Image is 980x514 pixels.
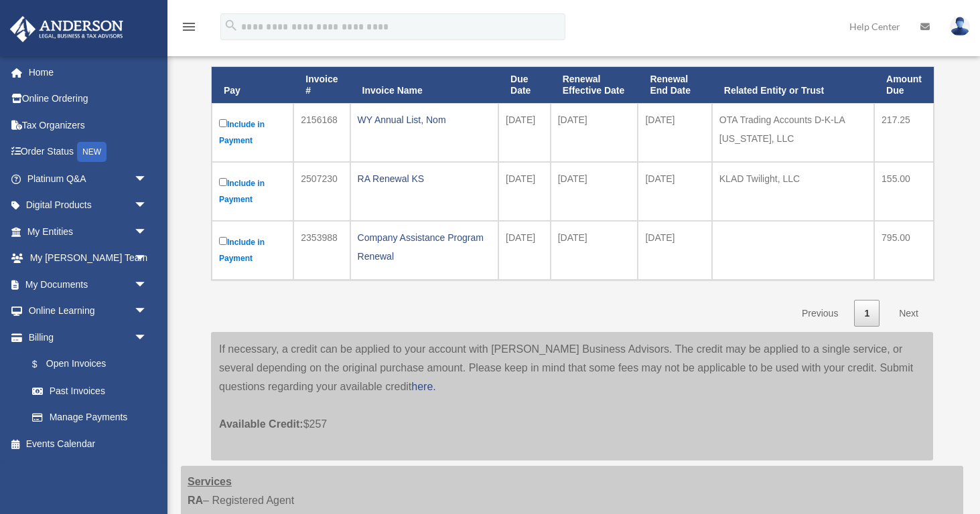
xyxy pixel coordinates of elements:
[212,67,293,103] th: Pay: activate to sort column descending
[874,67,934,103] th: Amount Due: activate to sort column ascending
[181,19,197,35] i: menu
[219,237,227,245] input: Include in Payment
[638,221,711,280] td: [DATE]
[134,298,161,325] span: arrow_drop_down
[498,67,551,103] th: Due Date: activate to sort column ascending
[219,175,286,207] label: Include in Payment
[219,119,227,127] input: Include in Payment
[181,23,197,35] a: menu
[9,192,167,219] a: Digital Productsarrow_drop_down
[9,112,167,139] a: Tax Organizers
[19,351,154,378] a: $Open Invoices
[188,495,203,506] strong: RA
[638,162,711,221] td: [DATE]
[792,300,848,327] a: Previous
[219,396,925,434] p: $257
[293,67,350,103] th: Invoice #: activate to sort column ascending
[211,332,933,460] div: If necessary, a credit can be applied to your account with [PERSON_NAME] Business Advisors. The c...
[293,103,350,162] td: 2156168
[358,228,492,266] div: Company Assistance Program Renewal
[134,218,161,246] span: arrow_drop_down
[134,245,161,272] span: arrow_drop_down
[358,169,492,188] div: RA Renewal KS
[9,430,167,457] a: Events Calendar
[219,178,227,186] input: Include in Payment
[9,86,167,112] a: Online Ordering
[19,377,161,404] a: Past Invoices
[9,271,167,298] a: My Documentsarrow_drop_down
[551,162,638,221] td: [DATE]
[551,67,638,103] th: Renewal Effective Date: activate to sort column ascending
[9,218,167,245] a: My Entitiesarrow_drop_down
[40,356,46,373] span: $
[874,221,934,280] td: 795.00
[219,418,303,430] span: Available Credit:
[134,271,161,298] span: arrow_drop_down
[411,381,435,392] a: here.
[224,18,238,33] i: search
[293,221,350,280] td: 2353988
[854,300,880,327] a: 1
[950,17,970,36] img: User Pic
[358,110,492,129] div: WY Annual List, Nom
[874,162,934,221] td: 155.00
[219,234,286,266] label: Include in Payment
[638,103,711,162] td: [DATE]
[712,103,874,162] td: OTA Trading Accounts D-K-LA [US_STATE], LLC
[498,162,551,221] td: [DATE]
[9,245,167,272] a: My [PERSON_NAME] Teamarrow_drop_down
[498,221,551,280] td: [DATE]
[9,298,167,325] a: Online Learningarrow_drop_down
[638,67,711,103] th: Renewal End Date: activate to sort column ascending
[712,162,874,221] td: KLAD Twilight, LLC
[6,16,127,42] img: Anderson Advisors Platinum Portal
[77,142,107,162] div: NEW
[350,67,499,103] th: Invoice Name: activate to sort column ascending
[712,67,874,103] th: Related Entity or Trust: activate to sort column ascending
[134,324,161,351] span: arrow_drop_down
[551,103,638,162] td: [DATE]
[19,404,161,431] a: Manage Payments
[9,165,167,192] a: Platinum Q&Aarrow_drop_down
[188,476,232,487] strong: Services
[889,300,928,327] a: Next
[498,103,551,162] td: [DATE]
[219,116,286,149] label: Include in Payment
[293,162,350,221] td: 2507230
[134,165,161,193] span: arrow_drop_down
[9,59,167,86] a: Home
[9,139,167,166] a: Order StatusNEW
[551,221,638,280] td: [DATE]
[9,324,161,351] a: Billingarrow_drop_down
[874,103,934,162] td: 217.25
[134,192,161,220] span: arrow_drop_down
